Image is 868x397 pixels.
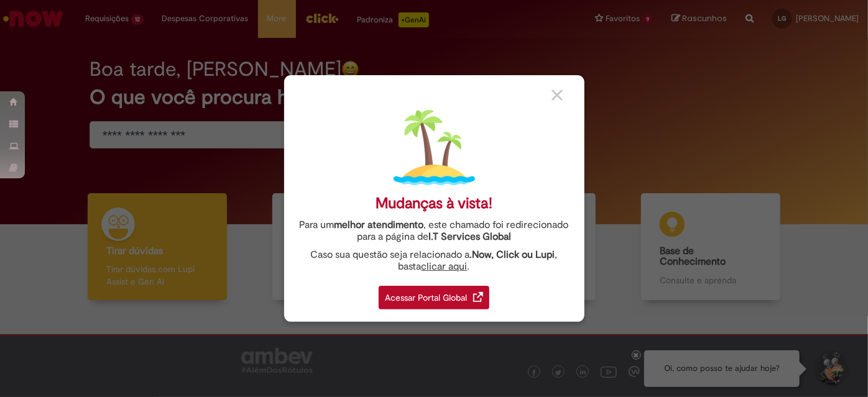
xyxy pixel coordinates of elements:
strong: .Now, Click ou Lupi [470,249,555,261]
a: clicar aqui [422,253,468,273]
a: Acessar Portal Global [379,279,489,309]
a: I.T Services Global [428,224,511,243]
img: redirect_link.png [473,292,483,302]
div: Para um , este chamado foi redirecionado para a página de [293,219,575,243]
img: island.png [394,107,475,188]
strong: melhor atendimento [335,219,424,231]
div: Mudanças à vista! [376,194,492,212]
div: Acessar Portal Global [379,286,489,309]
img: close_button_grey.png [552,89,563,101]
div: Caso sua questão seja relacionado a , basta . [293,249,575,273]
